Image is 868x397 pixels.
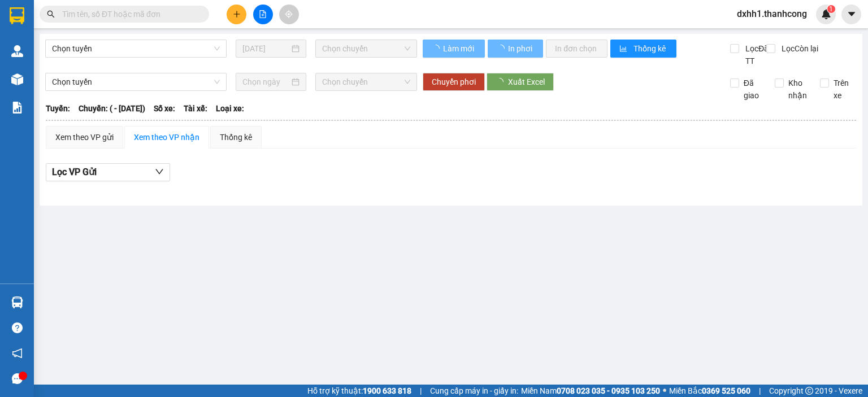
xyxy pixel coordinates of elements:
span: Kho nhận [784,77,811,102]
button: Lọc VP Gửi [46,163,170,181]
strong: 0369 525 060 [702,386,750,395]
span: Cung cấp máy in - giấy in: [430,385,518,397]
span: Chọn chuyến [322,40,411,57]
span: Miền Nam [521,385,660,397]
img: logo-vxr [10,7,24,24]
button: Làm mới [423,40,485,58]
img: warehouse-icon [11,73,23,85]
span: 1 [829,5,833,13]
div: Thống kê [220,131,252,143]
span: file-add [259,10,267,18]
span: loading [432,45,441,53]
span: Số xe: [154,102,175,115]
button: Xuất Excel [487,73,554,91]
button: plus [227,5,246,24]
span: | [759,385,761,397]
span: plus [233,10,241,18]
span: Chuyến: ( - [DATE]) [79,102,145,115]
span: Chọn chuyến [322,73,411,90]
button: file-add [253,5,273,24]
input: Tìm tên, số ĐT hoặc mã đơn [62,8,196,20]
span: Thống kê [633,42,667,55]
span: Miền Bắc [669,385,750,397]
span: ⚪️ [663,389,666,393]
button: bar-chartThống kê [610,40,676,58]
span: Đã giao [739,77,767,102]
span: notification [12,348,23,359]
span: down [155,167,164,176]
input: Chọn ngày [242,76,289,88]
div: Xem theo VP nhận [134,131,199,143]
span: search [47,10,55,18]
span: Chọn tuyến [52,73,220,90]
button: aim [279,5,299,24]
span: Chọn tuyến [52,40,220,57]
sup: 1 [827,5,835,13]
span: aim [285,10,293,18]
span: Loại xe: [216,102,244,115]
span: Hỗ trợ kỹ thuật: [307,385,411,397]
span: | [420,385,422,397]
span: loading [497,45,506,53]
img: solution-icon [11,102,23,114]
span: dxhh1.thanhcong [728,7,816,21]
img: icon-new-feature [821,9,831,19]
img: warehouse-icon [11,45,23,57]
span: Lọc Còn lại [777,42,820,55]
span: Lọc VP Gửi [52,165,97,179]
span: Lọc Đã TT [741,42,770,67]
button: In phơi [488,40,543,58]
button: In đơn chọn [546,40,607,58]
input: 15/09/2025 [242,42,289,55]
strong: 0708 023 035 - 0935 103 250 [557,386,660,395]
b: Tuyến: [46,104,70,113]
span: Tài xế: [184,102,207,115]
button: Chuyển phơi [423,73,485,91]
img: warehouse-icon [11,296,23,308]
span: bar-chart [619,45,629,54]
span: Làm mới [443,42,476,55]
span: In phơi [508,42,534,55]
div: Xem theo VP gửi [55,131,114,143]
span: caret-down [847,9,857,19]
span: copyright [805,387,813,395]
span: Trên xe [829,77,857,102]
strong: 1900 633 818 [363,386,411,395]
span: question-circle [12,322,23,333]
button: caret-down [841,5,861,24]
span: message [12,373,23,384]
